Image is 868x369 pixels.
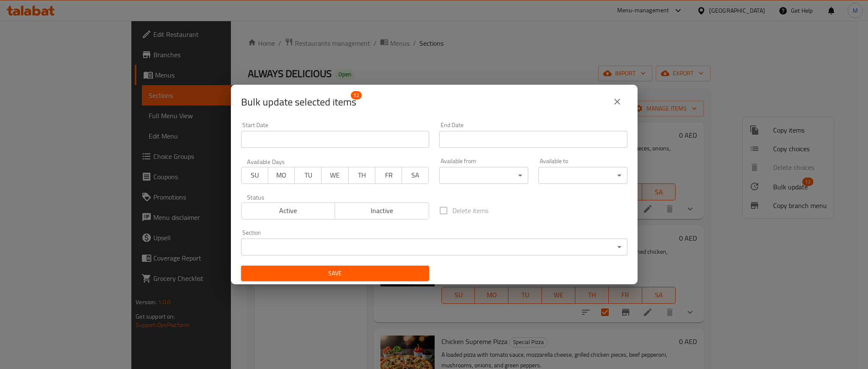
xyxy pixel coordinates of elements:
button: Active [241,203,336,219]
button: Save [241,266,429,281]
span: MO [272,169,291,181]
span: Inactive [338,205,426,217]
span: 12 [351,91,362,100]
button: SU [241,167,268,184]
button: MO [268,167,295,184]
button: TH [348,167,375,184]
button: close [607,92,627,112]
div: ​ [538,167,627,184]
span: TU [298,169,318,181]
button: Inactive [335,203,429,219]
button: TU [294,167,322,184]
div: ​ [439,167,528,184]
span: SU [245,169,265,181]
span: Delete items [452,205,488,216]
span: TH [352,169,372,181]
button: SA [402,167,429,184]
button: FR [375,167,402,184]
button: WE [321,167,348,184]
span: FR [379,169,399,181]
span: SA [405,169,425,181]
div: ​ [241,239,627,255]
span: Save [248,268,422,279]
span: Selected items count [241,95,356,109]
span: Active [245,205,332,217]
span: WE [325,169,345,181]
